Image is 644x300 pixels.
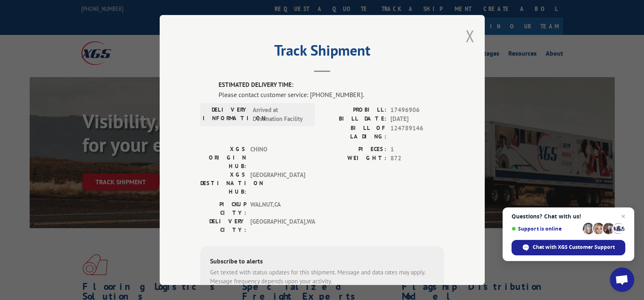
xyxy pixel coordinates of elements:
h2: Track Shipment [200,45,444,60]
div: Chat with XGS Customer Support [512,240,625,255]
div: Subscribe to alerts [210,256,434,268]
span: 124789146 [390,124,444,141]
span: 17496906 [390,106,444,115]
span: Chat with XGS Customer Support [533,244,615,251]
span: CHINO [250,145,305,171]
div: Open chat [610,268,634,292]
label: DELIVERY CITY: [200,217,246,234]
span: [DATE] [390,114,444,124]
span: Arrived at Destination Facility [253,106,308,124]
span: WALNUT , CA [250,200,305,217]
div: Get texted with status updates for this shipment. Message and data rates may apply. Message frequ... [210,268,434,286]
div: Please contact customer service: [PHONE_NUMBER]. [219,90,444,99]
label: BILL DATE: [322,114,386,124]
label: DELIVERY INFORMATION: [203,106,249,124]
label: ESTIMATED DELIVERY TIME: [219,80,444,90]
span: Close chat [618,212,628,221]
span: [GEOGRAPHIC_DATA] , WA [250,217,305,234]
span: 1 [390,145,444,154]
span: 872 [390,154,444,163]
label: PROBILL: [322,106,386,115]
span: Support is online [512,226,580,232]
label: PIECES: [322,145,386,154]
button: Close modal [466,25,475,47]
span: Questions? Chat with us! [512,213,625,220]
label: XGS ORIGIN HUB: [200,145,246,171]
label: PICKUP CITY: [200,200,246,217]
label: XGS DESTINATION HUB: [200,171,246,196]
label: WEIGHT: [322,154,386,163]
label: BILL OF LADING: [322,124,386,141]
span: [GEOGRAPHIC_DATA] [250,171,305,196]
